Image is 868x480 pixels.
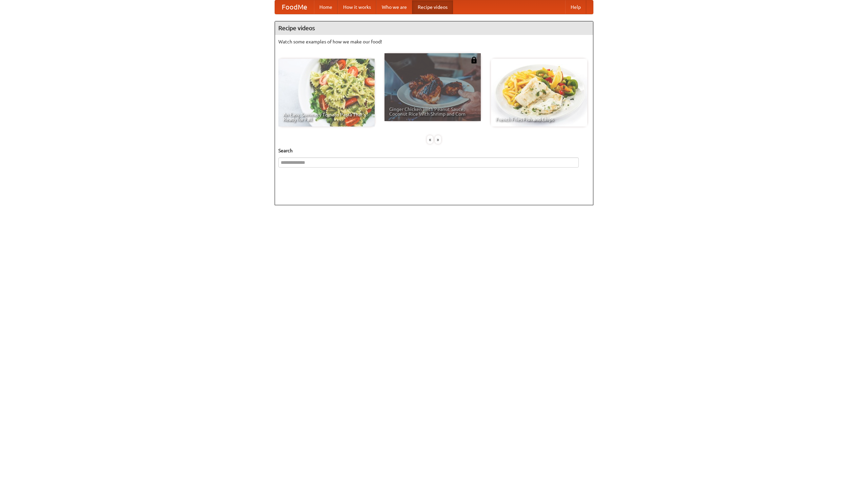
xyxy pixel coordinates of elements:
[278,38,590,45] p: Watch some examples of how we make our food!
[565,0,586,14] a: Help
[275,21,593,35] h4: Recipe videos
[412,0,453,14] a: Recipe videos
[283,112,370,122] span: An Easy, Summery Tomato Pasta That's Ready for Fall
[471,57,477,63] img: 483408.png
[376,0,412,14] a: Who we are
[278,59,375,127] a: An Easy, Summery Tomato Pasta That's Ready for Fall
[275,0,314,14] a: FoodMe
[338,0,376,14] a: How it works
[314,0,338,14] a: Home
[435,135,441,144] div: »
[491,59,587,127] a: French Fries Fish and Chips
[496,117,583,122] span: French Fries Fish and Chips
[427,135,433,144] div: «
[278,147,590,154] h5: Search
